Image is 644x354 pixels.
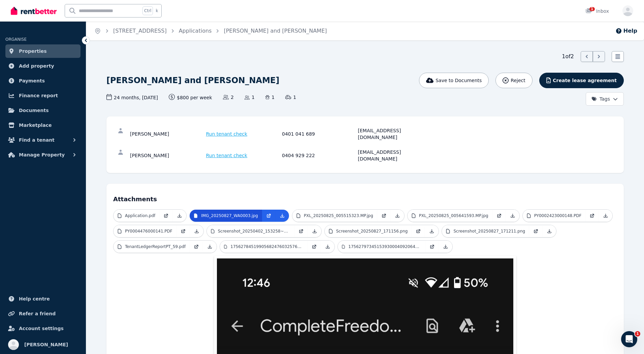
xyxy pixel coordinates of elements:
p: PY0004476000141.PDF [125,228,172,234]
a: 17562784519905682476032576457887.jpg [220,241,308,253]
button: Find a tenant [5,133,80,147]
span: 1 [635,331,640,337]
span: Ctrl [142,6,153,15]
a: Download Attachment [425,225,439,237]
span: ORGANISE [5,37,27,42]
span: Properties [19,47,47,55]
a: PY0004476000141.PDF [114,225,176,237]
span: 2 [223,94,234,101]
span: Documents [19,106,49,114]
button: Manage Property [5,148,80,162]
a: Download Attachment [321,241,334,253]
button: Tags [586,92,624,106]
a: Screenshot_20250827_171211.png [442,225,529,237]
a: Download Attachment [190,225,203,237]
span: Run tenant check [206,131,248,137]
div: [EMAIL_ADDRESS][DOMAIN_NAME] [358,149,432,162]
p: Screenshot_20250827_171211.png [453,228,525,234]
a: Download Attachment [506,210,519,222]
span: $800 per week [169,94,212,101]
iframe: Intercom live chat [621,331,637,347]
a: Open in new Tab [294,225,308,237]
a: Screenshot_20250402_153258~3.png [207,225,294,237]
a: Download Attachment [439,241,452,253]
span: Refer a friend [19,310,56,318]
span: Tags [591,96,610,102]
span: 1 [285,94,296,101]
a: 17562797345153930004092064585127.jpg [338,241,425,253]
a: IMG_20250827_WA0003.jpg [190,210,262,222]
button: Reject [495,73,532,88]
a: Download Attachment [173,210,186,222]
div: 0404 929 222 [282,149,356,162]
button: Help [615,27,637,35]
a: TenantLedgerReportPT_59.pdf [114,241,190,253]
a: Open in new Tab [585,210,599,222]
p: PXL_20250825_005641593.MP.jpg [419,213,488,218]
a: Download Attachment [203,241,217,253]
button: Save to Documents [419,73,489,88]
a: Open in new Tab [412,225,425,237]
span: 1 [589,7,595,11]
a: [STREET_ADDRESS] [113,28,167,34]
span: Marketplace [19,121,52,129]
a: Open in new Tab [377,210,391,222]
a: Open in new Tab [492,210,506,222]
img: RentBetter [11,6,57,16]
a: Refer a friend [5,307,80,320]
span: Save to Documents [436,77,482,84]
span: Finance report [19,92,58,100]
span: [PERSON_NAME] [24,341,68,349]
div: [EMAIL_ADDRESS][DOMAIN_NAME] [358,127,432,141]
a: Marketplace [5,118,80,132]
a: Properties [5,44,80,58]
a: Download Attachment [391,210,404,222]
p: IMG_20250827_WA0003.jpg [201,213,258,218]
span: Create lease agreement [553,77,617,84]
a: Open in new Tab [425,241,439,253]
a: PXL_20250825_005641593.MP.jpg [408,210,492,222]
a: Open in new Tab [176,225,190,237]
span: 1 of 2 [562,52,574,61]
a: Documents [5,104,80,117]
a: Application.pdf [114,210,159,222]
span: Account settings [19,324,64,332]
p: PY0002423000148.PDF [534,213,582,218]
a: Open in new Tab [159,210,173,222]
a: PY0002423000148.PDF [523,210,586,222]
span: Find a tenant [19,136,55,144]
span: Help centre [19,295,50,303]
span: Payments [19,77,45,85]
nav: Breadcrumb [86,22,335,40]
a: Download Attachment [308,225,321,237]
div: 0401 041 689 [282,127,356,141]
a: Applications [179,28,212,34]
a: PXL_20250825_005515323.MP.jpg [292,210,377,222]
a: Download Attachment [276,210,289,222]
a: Open in new Tab [308,241,321,253]
p: 17562797345153930004092064585127.jpg [348,244,421,249]
span: k [156,8,158,13]
span: Manage Property [19,151,65,159]
a: Payments [5,74,80,87]
p: TenantLedgerReportPT_59.pdf [125,244,186,249]
a: Account settings [5,322,80,335]
span: 24 months , [DATE] [106,94,158,101]
a: Open in new Tab [262,210,276,222]
span: Run tenant check [206,152,248,159]
p: Application.pdf [125,213,155,218]
a: Download Attachment [543,225,556,237]
a: Finance report [5,89,80,102]
h1: [PERSON_NAME] and [PERSON_NAME] [106,75,279,86]
a: Open in new Tab [190,241,203,253]
a: Add property [5,59,80,73]
a: [PERSON_NAME] and [PERSON_NAME] [224,28,327,34]
span: Add property [19,62,54,70]
a: Screenshot_20250827_171156.png [325,225,412,237]
a: Download Attachment [599,210,612,222]
div: [PERSON_NAME] [130,127,204,141]
p: 17562784519905682476032576457887.jpg [230,244,303,249]
p: Screenshot_20250402_153258~3.png [218,228,290,234]
a: Help centre [5,292,80,306]
h4: Attachments [113,190,617,204]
